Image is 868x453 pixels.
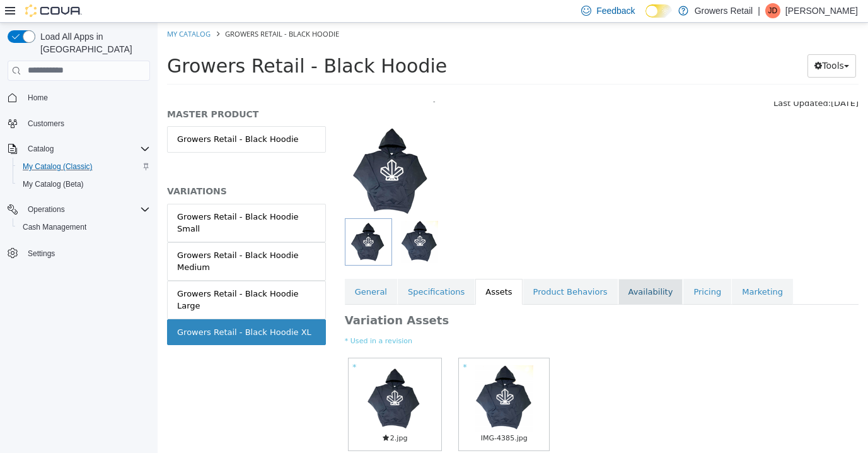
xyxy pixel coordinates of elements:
[768,3,778,18] span: JD
[616,76,673,85] span: Last Updated:
[318,256,364,283] a: Assets
[23,162,93,172] span: My Catalog (Classic)
[18,159,150,174] span: My Catalog (Classic)
[20,265,158,290] div: Growers Retail - Black Hoodie Large
[9,86,168,97] h5: MASTER PRODUCT
[225,411,250,421] span: 2.jpg
[18,177,89,192] a: My Catalog (Beta)
[13,175,155,193] button: My Catalog (Beta)
[23,222,86,232] span: Cash Management
[323,411,370,421] span: IMG-4385.jpg
[28,204,65,215] span: Operations
[23,202,70,217] button: Operations
[3,244,155,262] button: Settings
[695,3,753,18] p: Growers Retail
[9,6,53,16] a: My Catalog
[461,256,526,283] a: Availability
[28,119,64,129] span: Customers
[18,220,91,235] a: Cash Management
[67,6,182,16] span: Growers Retail - Black Hoodie
[765,3,780,18] div: Jodi Duke
[20,226,158,251] div: Growers Retail - Black Hoodie Medium
[187,290,664,305] h3: Variation Assets
[20,188,158,213] div: Growers Retail - Black Hoodie Small
[9,163,168,174] h5: VARIATIONS
[23,179,84,189] span: My Catalog (Beta)
[23,115,150,131] span: Customers
[758,3,760,18] p: |
[673,76,701,85] span: [DATE]
[28,144,54,154] span: Catalog
[23,246,60,261] a: Settings
[596,4,635,17] span: Feedback
[785,3,858,18] p: [PERSON_NAME]
[23,90,150,105] span: Home
[23,202,150,217] span: Operations
[28,93,48,103] span: Home
[187,256,240,283] a: General
[366,256,460,283] a: Product Behaviors
[23,141,150,156] span: Catalog
[650,32,698,55] button: Tools
[187,101,282,196] img: 150
[8,83,150,295] nav: Complex example
[3,140,155,158] button: Catalog
[3,201,155,218] button: Operations
[20,303,154,316] div: Growers Retail - Black Hoodie XL
[9,103,168,130] a: Growers Retail - Black Hoodie
[3,114,155,132] button: Customers
[23,245,150,261] span: Settings
[18,159,98,174] a: My Catalog (Classic)
[18,220,150,235] span: Cash Management
[9,32,289,54] span: Growers Retail - Black Hoodie
[187,314,701,324] small: * Used in a revision
[240,256,317,283] a: Specifications
[28,249,55,259] span: Settings
[645,18,646,18] span: Dark Mode
[204,343,270,409] img: 2.jpg
[13,218,155,236] button: Cash Management
[23,90,53,105] a: Home
[526,256,574,283] a: Pricing
[645,4,672,18] input: Dark Mode
[23,116,69,131] a: Customers
[23,141,59,156] button: Catalog
[35,30,150,56] span: Load All Apps in [GEOGRAPHIC_DATA]
[318,343,376,409] img: IMG-4385.jpg
[3,88,155,107] button: Home
[574,256,635,283] a: Marketing
[13,158,155,175] button: My Catalog (Classic)
[18,177,150,192] span: My Catalog (Beta)
[25,4,82,17] img: Cova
